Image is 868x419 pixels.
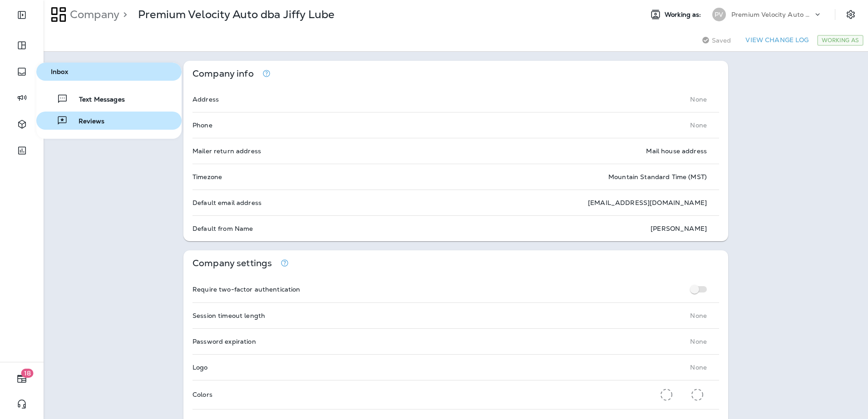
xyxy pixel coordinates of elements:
p: > [119,8,127,21]
p: Default email address [192,199,261,206]
span: Working as: [665,11,703,19]
p: Mailer return address [192,147,261,155]
p: None [690,96,707,103]
p: Company [66,8,119,21]
p: Company settings [192,259,272,267]
button: Expand Sidebar [9,6,35,24]
button: Reviews [36,112,182,130]
button: Inbox [36,63,182,81]
p: Colors [192,391,212,398]
div: Working As [817,35,863,46]
p: Password expiration [192,338,256,345]
p: Require two-factor authentication [192,286,301,293]
span: Text Messages [68,96,125,104]
span: Reviews [68,117,104,126]
p: None [690,338,707,345]
button: View Change Log [742,33,812,47]
p: Premium Velocity Auto dba Jiffy Lube [731,11,813,18]
p: None [690,364,707,371]
p: Phone [192,122,212,129]
p: Default from Name [192,225,253,232]
p: Timezone [192,173,222,180]
p: Address [192,96,219,103]
p: [PERSON_NAME] [651,225,707,232]
p: None [690,312,707,319]
p: Logo [192,364,208,371]
p: [EMAIL_ADDRESS][DOMAIN_NAME] [588,199,707,206]
p: Company info [192,70,254,78]
span: Inbox [40,68,178,76]
p: None [690,122,707,129]
button: Settings [843,6,859,23]
button: Primary Color [657,385,676,404]
span: 18 [21,369,34,378]
div: PV [712,8,726,21]
p: Premium Velocity Auto dba Jiffy Lube [138,8,334,21]
span: Saved [712,37,731,44]
p: Session timeout length [192,312,265,319]
p: Mountain Standard Time (MST) [608,173,707,180]
button: Text Messages [36,90,182,108]
p: Mail house address [646,147,707,155]
button: Secondary Color [688,385,707,404]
